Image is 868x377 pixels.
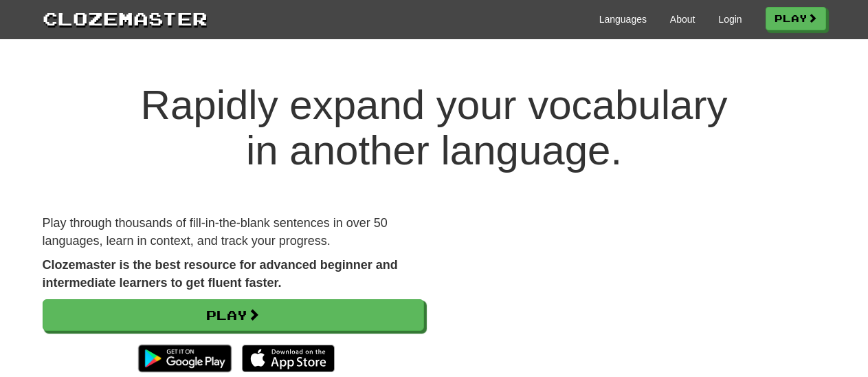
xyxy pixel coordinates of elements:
a: Login [718,12,742,26]
strong: Clozemaster is the best resource for advanced beginner and intermediate learners to get fluent fa... [43,258,398,290]
img: Download_on_the_App_Store_Badge_US-UK_135x40-25178aeef6eb6b83b96f5f2d004eda3bffbb37122de64afbaef7... [242,345,335,372]
a: Play [766,7,826,30]
a: Clozemaster [43,6,208,31]
p: Play through thousands of fill-in-the-blank sentences in over 50 languages, learn in context, and... [43,215,424,250]
a: About [670,12,695,26]
a: Languages [599,12,647,26]
a: Play [43,299,424,331]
